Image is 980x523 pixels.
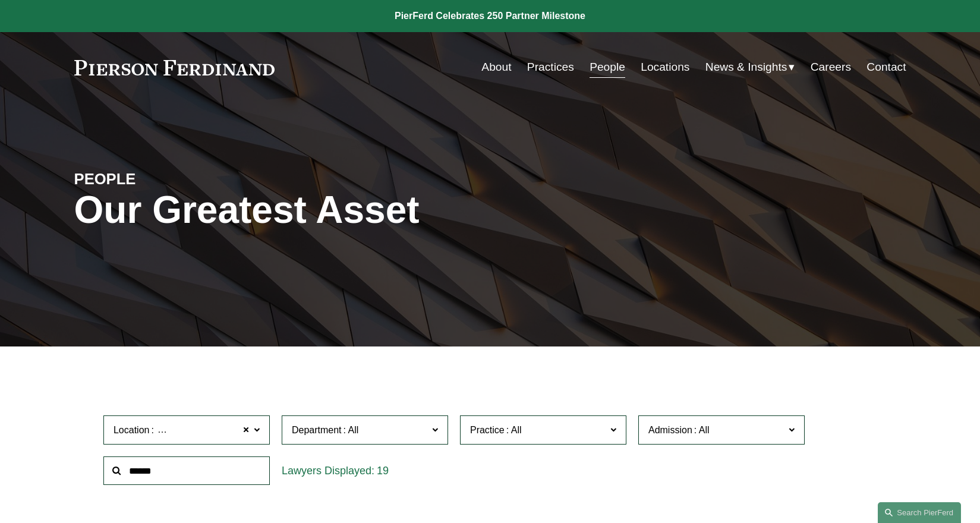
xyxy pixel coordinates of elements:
span: Department [292,425,342,435]
span: News & Insights [705,57,787,78]
a: Locations [641,56,689,78]
span: Location [114,425,150,435]
a: Search this site [878,502,961,523]
span: Practice [470,425,505,435]
a: People [590,56,625,78]
span: 19 [377,465,389,477]
h4: PEOPLE [74,169,282,188]
h1: Our Greatest Asset [74,188,629,232]
a: Contact [866,56,906,78]
a: About [481,56,511,78]
span: Admission [648,425,692,435]
a: Careers [811,56,851,78]
span: [GEOGRAPHIC_DATA] [156,423,255,438]
a: folder dropdown [705,56,795,78]
a: Practices [527,56,574,78]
